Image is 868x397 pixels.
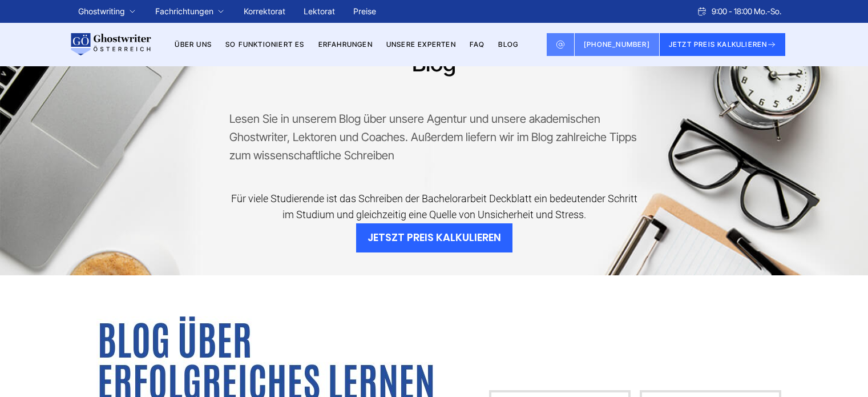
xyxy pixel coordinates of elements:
[356,223,512,252] button: JETSZT PREIS KALKULIEREN
[498,40,518,49] a: BLOG
[353,6,376,16] a: Preise
[155,5,213,18] a: Fachrichtungen
[697,7,707,16] img: Schedule
[575,33,660,56] a: [PHONE_NUMBER]
[304,6,335,16] a: Lektorat
[229,110,639,165] p: Lesen Sie in unserem Blog über unsere Agentur und unsere akademischen Ghostwriter, Lektoren und C...
[244,6,285,16] a: Korrektorat
[229,191,639,224] div: Für viele Studierende ist das Schreiben der Bachelorarbeit Deckblatt ein bedeutender Schritt im S...
[660,33,786,56] button: JETZT PREIS KALKULIEREN
[318,40,373,49] a: Erfahrungen
[69,33,151,56] img: logo wirschreiben
[175,40,212,49] a: Über uns
[78,5,125,18] a: Ghostwriting
[225,40,305,49] a: So funktioniert es
[470,40,485,49] a: FAQ
[386,40,456,49] a: Unsere Experten
[712,5,781,18] span: 9:00 - 18:00 Mo.-So.
[584,40,650,49] span: [PHONE_NUMBER]
[556,40,565,49] img: Email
